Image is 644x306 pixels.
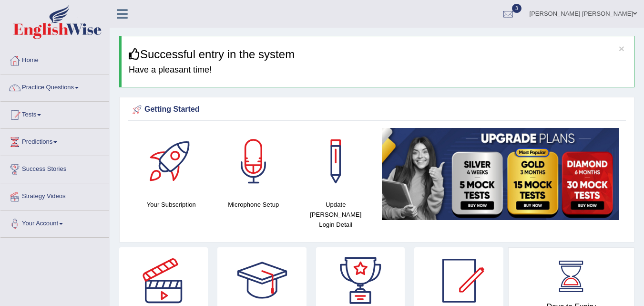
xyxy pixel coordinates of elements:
[512,4,521,13] span: 3
[0,129,109,153] a: Predictions
[129,65,627,75] h4: Have a pleasant time!
[0,183,109,207] a: Strategy Videos
[130,103,624,117] div: Getting Started
[619,43,624,53] button: ×
[135,200,208,210] h4: Your Subscription
[129,48,627,61] h3: Successful entry in the system
[382,128,619,220] img: small5.jpg
[0,156,109,180] a: Success Stories
[217,200,290,210] h4: Microphone Setup
[0,74,109,98] a: Practice Questions
[0,211,109,234] a: Your Account
[299,200,372,230] h4: Update [PERSON_NAME] Login Detail
[0,47,109,71] a: Home
[0,102,109,126] a: Tests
